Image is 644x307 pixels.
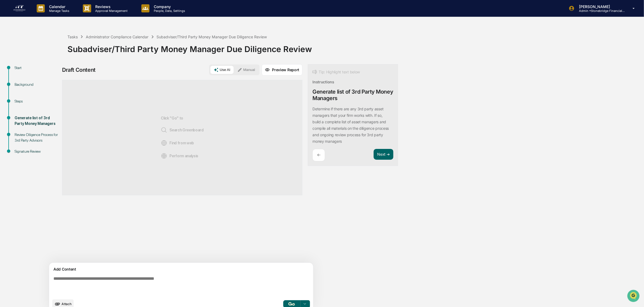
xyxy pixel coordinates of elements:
button: Start new chat [92,43,98,49]
button: Manual [234,66,258,74]
a: Powered byPylon [38,91,65,95]
div: Steps [15,98,59,104]
div: Subadviser/Third Party Money Manager Due Diligence Review [67,40,641,54]
div: Tip: Highlight text below [312,69,360,75]
div: Administrator Compliance Calendar [86,35,148,39]
p: Calendar [45,4,72,9]
img: Search [161,127,167,133]
div: Generate list of 3rd Party Money Managers [15,115,59,127]
div: Background [15,82,59,87]
span: Pylon [54,91,65,95]
span: Find from web [161,140,194,146]
div: 🖐️ [5,69,10,73]
a: 🔎Data Lookup [3,76,36,86]
div: 🔎 [5,79,10,83]
p: Admin • Stonebridge Financial Group [575,9,625,13]
img: Web [161,140,167,146]
span: Data Lookup [11,78,34,84]
span: Attach [62,302,71,306]
div: Instructions [312,80,334,84]
img: Go [288,302,295,306]
p: [PERSON_NAME] [575,4,625,9]
p: How can we help? [5,11,98,20]
p: People, Data, Settings [149,9,188,13]
div: Add Content [52,266,310,272]
div: Start new chat [18,41,88,47]
img: 1746055101610-c473b297-6a78-478c-a979-82029cc54cd1 [5,41,15,51]
button: Use AI [210,66,233,74]
p: Reviews [91,4,131,9]
a: 🗄️Attestations [37,66,69,76]
div: Review Diligence Process for 3rd Party Advisors [15,132,59,143]
iframe: Open customer support [627,289,641,304]
div: Draft Content [62,67,96,73]
p: ← [317,152,321,158]
img: logo [13,4,26,13]
span: Preclearance [11,68,35,73]
button: Preview Report [262,64,302,76]
span: Perform analysis [161,153,198,159]
p: Company [149,4,188,9]
button: Next ➔ [374,149,393,160]
div: Signature Review [15,149,59,154]
p: Determine if there are any 3rd party asset managers that your firm works with. If so, build a com... [312,107,389,144]
div: 🗄️ [39,69,43,73]
img: Analysis [161,153,167,159]
p: Manage Tasks [45,9,72,13]
span: Attestations [45,68,67,73]
div: We're available if you need us! [18,47,68,51]
div: Subadviser/Third Party Money Manager Due Diligence Review [157,35,267,39]
p: Approval Management [91,9,131,13]
span: Search Greenboard [161,127,204,133]
div: Click "Go" to [161,89,204,186]
a: 🖐️Preclearance [3,66,37,76]
div: Tasks [67,35,78,39]
div: Start [15,65,59,71]
div: Generate list of 3rd Party Money Managers [312,88,393,101]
